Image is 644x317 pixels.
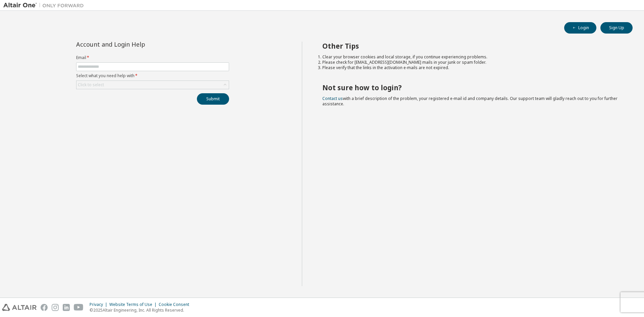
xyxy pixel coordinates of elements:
button: Submit [197,93,229,105]
li: Clear your browser cookies and local storage, if you continue experiencing problems. [322,54,621,60]
h2: Not sure how to login? [322,83,621,92]
div: Privacy [90,302,109,307]
div: Website Terms of Use [109,302,159,307]
h2: Other Tips [322,42,621,50]
div: Cookie Consent [159,302,193,307]
button: Sign Up [600,22,633,34]
span: with a brief description of the problem, your registered e-mail id and company details. Our suppo... [322,96,618,107]
img: instagram.svg [52,304,59,311]
img: Altair One [3,2,87,9]
img: linkedin.svg [63,304,70,311]
img: facebook.svg [41,304,48,311]
div: Click to select [76,81,229,89]
label: Select what you need help with [76,73,229,78]
img: altair_logo.svg [2,304,37,311]
label: Email [76,55,229,60]
img: youtube.svg [74,304,84,311]
p: © 2025 Altair Engineering, Inc. All Rights Reserved. [90,307,193,313]
li: Please verify that the links in the activation e-mails are not expired. [322,65,621,70]
li: Please check for [EMAIL_ADDRESS][DOMAIN_NAME] mails in your junk or spam folder. [322,60,621,65]
div: Account and Login Help [76,42,199,47]
a: Contact us [322,96,343,101]
button: Login [564,22,596,34]
div: Click to select [78,82,104,88]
